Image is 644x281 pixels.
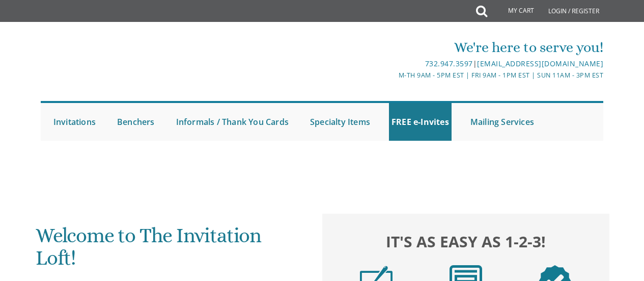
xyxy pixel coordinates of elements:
a: Benchers [115,103,157,141]
div: M-Th 9am - 5pm EST | Fri 9am - 1pm EST | Sun 11am - 3pm EST [229,70,603,81]
div: | [229,58,603,70]
a: [EMAIL_ADDRESS][DOMAIN_NAME] [477,59,603,68]
h1: Welcome to The Invitation Loft! [36,224,304,277]
a: Informals / Thank You Cards [174,103,291,141]
a: Mailing Services [468,103,537,141]
a: Specialty Items [307,103,373,141]
a: FREE e-Invites [389,103,452,141]
a: 732.947.3597 [425,59,473,68]
a: My Cart [486,1,541,21]
div: We're here to serve you! [229,37,603,58]
a: Invitations [51,103,98,141]
h2: It's as easy as 1-2-3! [331,230,600,252]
